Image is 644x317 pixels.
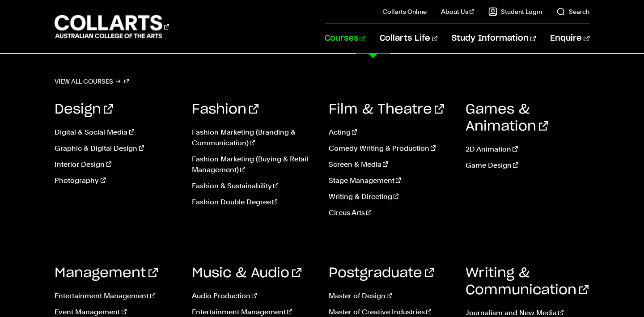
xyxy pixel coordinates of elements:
[329,191,452,202] a: Writing & Directing
[192,197,315,207] a: Fashion Double Degree
[192,127,315,148] a: Fashion Marketing (Branding & Communication)
[466,160,589,171] a: Game Design
[192,181,315,191] a: Fashion & Sustainability
[55,14,169,39] div: Go to homepage
[55,75,129,88] a: View all courses
[466,144,589,155] a: 2D Animation
[329,207,452,218] a: Circus Arts
[55,127,178,138] a: Digital & Social Media
[466,103,548,133] a: Games & Animation
[55,291,178,301] a: Entertainment Management
[329,159,452,170] a: Screen & Media
[325,24,365,53] a: Courses
[329,127,452,138] a: Acting
[441,7,474,16] a: About Us
[192,154,315,175] a: Fashion Marketing (Buying & Retail Management)
[55,103,113,116] a: Design
[329,143,452,154] a: Comedy Writing & Production
[55,175,178,186] a: Photography
[329,175,452,186] a: Stage Management
[192,266,301,280] a: Music & Audio
[380,24,437,53] a: Collarts Life
[329,291,452,301] a: Master of Design
[329,266,434,280] a: Postgraduate
[452,24,536,53] a: Study Information
[329,103,444,116] a: Film & Theatre
[556,7,589,16] a: Search
[55,143,178,154] a: Graphic & Digital Design
[550,24,589,53] a: Enquire
[466,266,589,297] a: Writing & Communication
[55,266,158,280] a: Management
[192,103,258,116] a: Fashion
[382,7,427,16] a: Collarts Online
[55,159,178,170] a: Interior Design
[192,291,315,301] a: Audio Production
[488,7,542,16] a: Student Login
